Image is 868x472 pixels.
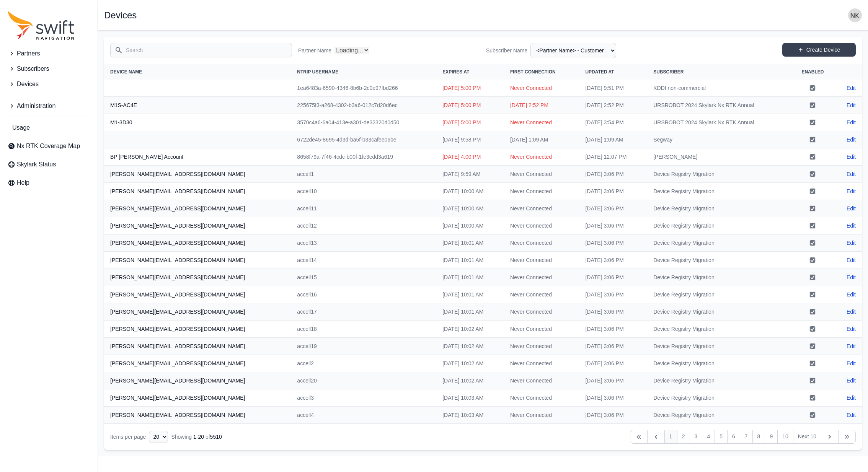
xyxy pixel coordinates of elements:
a: Edit [847,360,856,367]
a: Edit [847,377,856,384]
td: Device Registry Migration [647,355,791,372]
th: [PERSON_NAME][EMAIL_ADDRESS][DOMAIN_NAME] [104,269,291,286]
td: accell17 [291,303,436,321]
td: accell15 [291,269,436,286]
td: [DATE] 3:06 PM [579,303,647,321]
td: Never Connected [504,252,579,269]
td: Never Connected [504,217,579,234]
th: [PERSON_NAME][EMAIL_ADDRESS][DOMAIN_NAME] [104,234,291,252]
a: Edit [847,187,856,195]
td: [DATE] 3:06 PM [579,372,647,389]
td: [PERSON_NAME] [647,148,791,166]
td: [DATE] 1:09 AM [579,131,647,148]
span: Skylark Status [17,160,56,169]
td: [DATE] 5:00 PM [436,97,504,114]
td: [DATE] 10:01 AM [436,234,504,252]
a: Edit [847,308,856,316]
td: URSROBOT 2024 Skylark Nx RTK Annual [647,97,791,114]
td: Never Connected [504,338,579,355]
td: accell4 [291,407,436,424]
td: [DATE] 3:06 PM [579,200,647,217]
a: 3 [690,430,703,444]
td: [DATE] 3:06 PM [579,166,647,183]
a: Edit [847,256,856,264]
td: [DATE] 12:07 PM [579,148,647,166]
td: Segway [647,131,791,148]
td: [DATE] 3:06 PM [579,217,647,234]
td: Device Registry Migration [647,252,791,269]
a: 5 [715,430,728,444]
td: [DATE] 10:02 AM [436,355,504,372]
td: Device Registry Migration [647,303,791,321]
a: Help [5,175,93,190]
img: user photo [848,8,862,22]
td: [DATE] 9:59 AM [436,166,504,183]
th: M1S-AC4E [104,97,291,114]
th: Device Name [104,64,291,80]
td: [DATE] 3:06 PM [579,355,647,372]
td: accell10 [291,183,436,200]
td: 225675f3-a268-4302-b3a6-012c7d20d6ec [291,97,436,114]
th: [PERSON_NAME][EMAIL_ADDRESS][DOMAIN_NAME] [104,200,291,217]
td: Never Connected [504,407,579,424]
td: [DATE] 10:03 AM [436,407,504,424]
select: Display Limit [149,431,168,443]
a: 8 [752,430,765,444]
a: Edit [847,153,856,161]
h1: Devices [104,11,137,20]
a: 6 [727,430,740,444]
td: Never Connected [504,355,579,372]
span: Partners [17,49,40,58]
a: Edit [847,205,856,212]
a: Create Device [782,43,856,57]
button: Administration [5,98,93,114]
span: Subscribers [17,64,49,73]
td: [DATE] 10:00 AM [436,217,504,234]
td: accell14 [291,252,436,269]
td: Device Registry Migration [647,389,791,407]
th: [PERSON_NAME][EMAIL_ADDRESS][DOMAIN_NAME] [104,407,291,424]
td: [DATE] 10:03 AM [436,389,504,407]
td: Never Connected [504,114,579,131]
td: [DATE] 3:06 PM [579,338,647,355]
a: 2 [677,430,690,444]
td: [DATE] 5:00 PM [436,80,504,97]
a: Edit [847,239,856,247]
a: 10 [777,430,793,444]
td: [DATE] 10:00 AM [436,200,504,217]
th: [PERSON_NAME][EMAIL_ADDRESS][DOMAIN_NAME] [104,252,291,269]
td: accell20 [291,372,436,389]
a: 9 [765,430,778,444]
td: accell1 [291,166,436,183]
a: Edit [847,84,856,92]
td: [DATE] 10:02 AM [436,372,504,389]
td: [DATE] 9:51 PM [579,80,647,97]
td: Device Registry Migration [647,217,791,234]
select: Subscriber [530,43,616,58]
td: [DATE] 5:00 PM [436,114,504,131]
a: Edit [847,170,856,178]
input: Search [110,43,292,57]
a: Edit [847,136,856,143]
a: Edit [847,325,856,333]
td: Device Registry Migration [647,407,791,424]
button: Partners [5,46,93,61]
div: Showing of [171,433,222,441]
td: [DATE] 3:06 PM [579,286,647,303]
a: Edit [847,411,856,419]
th: M1-3D30 [104,114,291,131]
a: Edit [847,273,856,281]
label: Subscriber Name [486,47,527,54]
td: Never Connected [504,372,579,389]
span: Usage [12,123,30,132]
td: Device Registry Migration [647,372,791,389]
td: Device Registry Migration [647,200,791,217]
span: Items per page [110,434,146,440]
td: 6722de45-8695-4d3d-ba5f-b33cafee06be [291,131,436,148]
td: 1ea6483a-6590-4346-8b6b-2c0e97fbd266 [291,80,436,97]
span: Help [17,178,29,187]
th: [PERSON_NAME][EMAIL_ADDRESS][DOMAIN_NAME] [104,286,291,303]
td: accell3 [291,389,436,407]
th: [PERSON_NAME][EMAIL_ADDRESS][DOMAIN_NAME] [104,217,291,234]
a: Nx RTK Coverage Map [5,138,93,154]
